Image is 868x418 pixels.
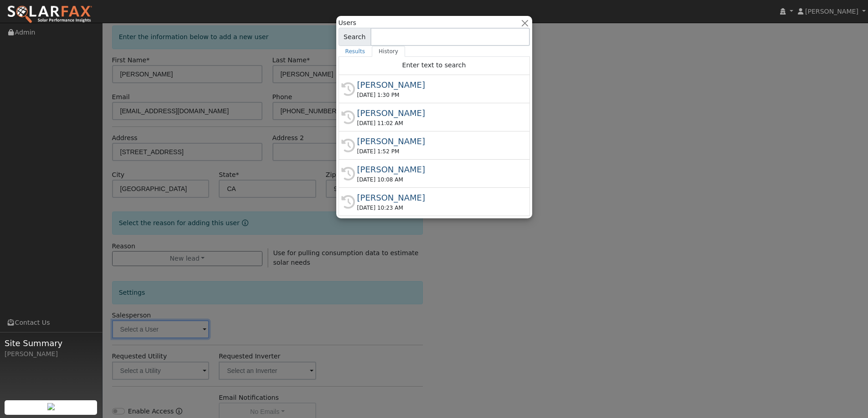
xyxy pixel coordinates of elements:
span: Site Summary [5,337,98,349]
div: [PERSON_NAME] [357,163,519,176]
img: retrieve [47,403,55,410]
div: [DATE] 10:23 AM [357,204,519,212]
div: [PERSON_NAME] [357,107,519,119]
span: Search [339,28,371,46]
div: [DATE] 1:52 PM [357,147,519,156]
div: [PERSON_NAME] [5,349,98,359]
a: Results [339,46,372,57]
i: History [341,139,355,152]
i: History [341,167,355,181]
img: SolarFax [7,5,92,24]
div: [PERSON_NAME] [357,191,519,204]
div: [DATE] 1:30 PM [357,91,519,99]
span: [PERSON_NAME] [805,8,858,15]
div: [PERSON_NAME] [357,79,519,91]
a: History [372,46,405,57]
i: History [341,82,355,96]
span: Enter text to search [402,61,466,69]
div: [DATE] 11:02 AM [357,119,519,127]
i: History [341,195,355,209]
span: Users [339,18,356,28]
i: History [341,111,355,124]
div: [DATE] 10:08 AM [357,176,519,184]
div: [PERSON_NAME] [357,135,519,147]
